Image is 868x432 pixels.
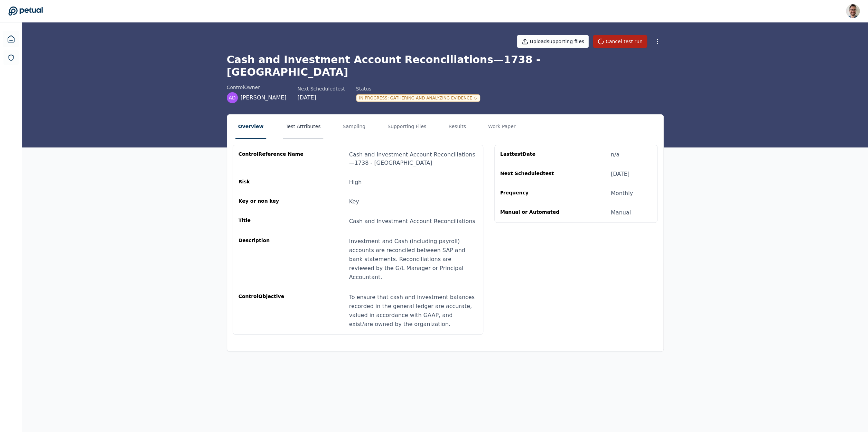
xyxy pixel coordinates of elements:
[500,151,567,159] div: Last test Date
[349,237,477,282] div: Investment and Cash (including payroll) accounts are reconciled between SAP and bank statements. ...
[356,94,480,102] div: In Progress : Gathering and Analyzing Evidence
[239,237,305,282] div: Description
[500,209,567,217] div: Manual or Automated
[340,115,368,139] button: Sampling
[227,84,287,91] div: control Owner
[349,178,362,186] div: High
[3,50,19,65] a: SOC
[227,115,663,139] nav: Tabs
[228,94,235,101] span: AD
[297,85,345,92] div: Next Scheduled test
[297,94,345,102] div: [DATE]
[227,54,664,78] h1: Cash and Investment Account Reconciliations — 1738 - [GEOGRAPHIC_DATA]
[235,115,267,139] button: Overview
[239,198,305,206] div: Key or non key
[651,35,664,48] button: More Options
[8,6,43,16] a: Go to Dashboard
[385,115,429,139] button: Supporting Files
[356,85,480,92] div: Status
[611,170,629,178] div: [DATE]
[611,209,631,217] div: Manual
[239,293,305,329] div: control Objective
[517,35,589,48] button: Uploadsupporting files
[239,217,305,226] div: Title
[239,151,305,167] div: control Reference Name
[846,4,860,18] img: Eliot Walker
[349,151,477,167] div: Cash and Investment Account Reconciliations — 1738 - [GEOGRAPHIC_DATA]
[446,115,469,139] button: Results
[593,35,647,48] button: Cancel test run
[239,178,305,186] div: Risk
[500,170,567,178] div: Next Scheduled test
[611,151,619,159] div: n/a
[611,189,633,198] div: Monthly
[349,293,477,329] div: To ensure that cash and investment balances recorded in the general ledger are accurate, valued i...
[3,31,19,47] a: Dashboard
[349,198,359,206] div: Key
[500,189,567,198] div: Frequency
[283,115,323,139] button: Test Attributes
[349,218,475,224] span: Cash and Investment Account Reconciliations
[485,115,519,139] button: Work Paper
[241,94,287,102] span: [PERSON_NAME]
